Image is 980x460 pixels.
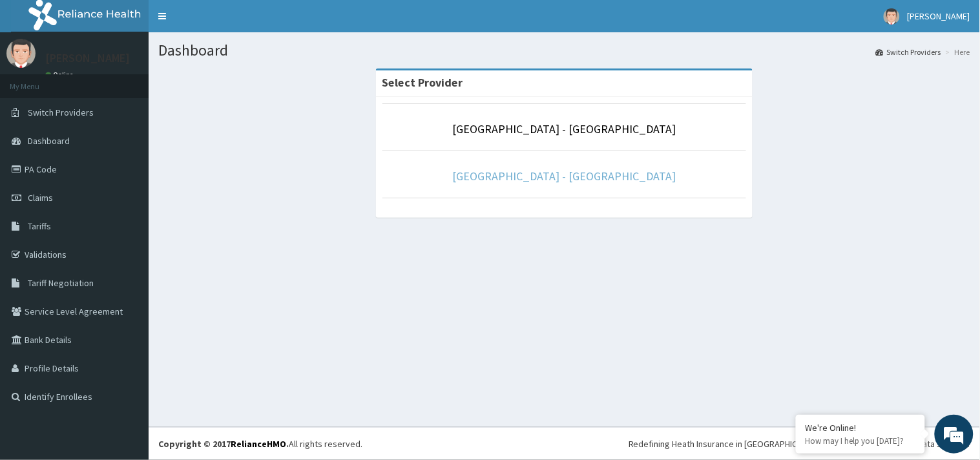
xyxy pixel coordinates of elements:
a: Switch Providers [876,47,941,57]
a: RelianceHMO [231,438,286,450]
span: Dashboard [28,135,70,147]
img: User Image [884,8,900,25]
span: We're online! [75,144,178,275]
a: [GEOGRAPHIC_DATA] - [GEOGRAPHIC_DATA] [453,121,676,136]
span: Tariffs [28,220,51,232]
textarea: Type your message and hit 'Enter' [6,315,246,361]
span: Switch Providers [28,107,94,118]
div: Redefining Heath Insurance in [GEOGRAPHIC_DATA] using Telemedicine and Data Science! [629,437,970,450]
div: Minimize live chat window [212,6,243,37]
p: How may I help you today? [806,435,915,446]
a: Online [45,70,76,79]
a: [GEOGRAPHIC_DATA] - [GEOGRAPHIC_DATA] [453,169,676,183]
span: Tariff Negotiation [28,277,94,289]
footer: All rights reserved. [149,427,980,460]
span: [PERSON_NAME] [908,10,970,22]
span: Claims [28,192,53,204]
li: Here [943,47,970,57]
p: [PERSON_NAME] [45,52,130,64]
h1: Dashboard [158,42,970,59]
strong: Select Provider [382,75,463,90]
img: User Image [6,39,36,68]
img: d_794563401_company_1708531726252_794563401 [24,65,52,97]
div: Chat with us now [67,72,217,89]
div: We're Online! [806,422,915,434]
strong: Copyright © 2017 . [158,438,289,450]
